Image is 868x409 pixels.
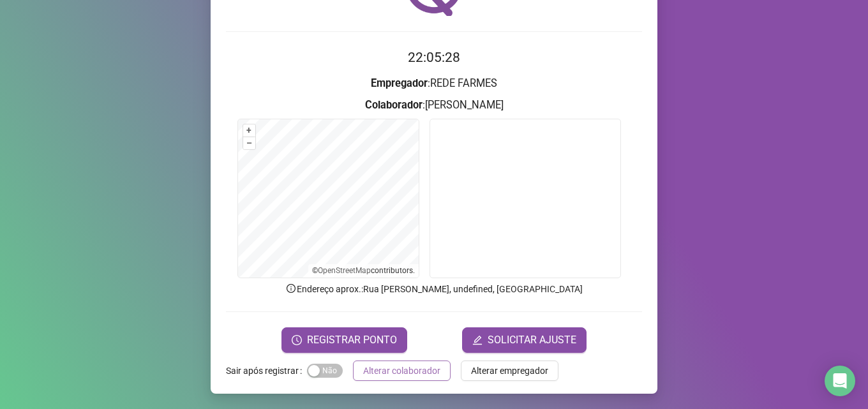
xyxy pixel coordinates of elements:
[243,124,255,137] button: +
[371,77,428,89] strong: Empregador
[226,97,642,114] h3: : [PERSON_NAME]
[353,361,451,381] button: Alterar colaborador
[488,332,576,348] span: SOLICITAR AJUSTE
[281,327,407,353] button: REGISTRAR PONTO
[307,332,397,348] span: REGISTRAR PONTO
[471,364,548,378] span: Alterar empregador
[312,266,415,275] li: © contributors.
[408,50,460,65] time: 22:05:28
[285,283,297,294] span: info-circle
[825,366,855,396] div: Open Intercom Messenger
[226,75,642,92] h3: : REDE FARMES
[363,364,440,378] span: Alterar colaborador
[243,137,255,149] button: –
[365,99,423,111] strong: Colaborador
[318,266,371,275] a: OpenStreetMap
[292,335,302,345] span: clock-circle
[461,361,558,381] button: Alterar empregador
[472,335,483,345] span: edit
[226,361,307,381] label: Sair após registrar
[226,282,642,296] p: Endereço aprox. : Rua [PERSON_NAME], undefined, [GEOGRAPHIC_DATA]
[462,327,587,353] button: editSOLICITAR AJUSTE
